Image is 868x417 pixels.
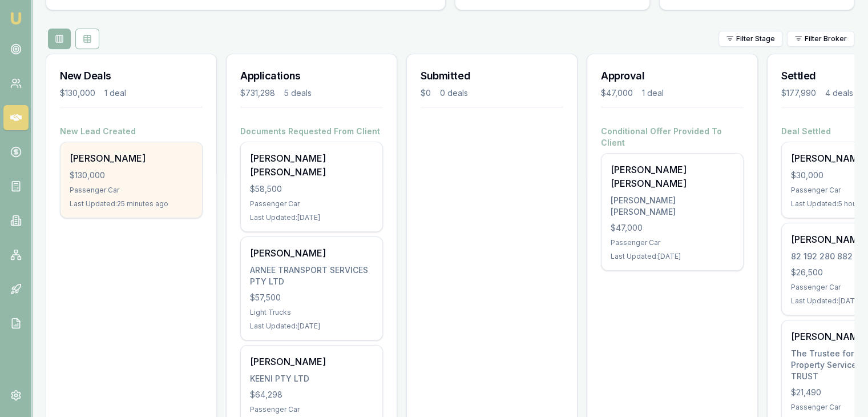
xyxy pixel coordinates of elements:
[611,163,734,190] div: [PERSON_NAME] [PERSON_NAME]
[70,151,193,165] div: [PERSON_NAME]
[250,355,373,368] div: [PERSON_NAME]
[421,68,563,84] h3: Submitted
[250,322,373,331] div: Last Updated: [DATE]
[9,11,23,25] img: emu-icon-u.png
[250,405,373,414] div: Passenger Car
[601,87,633,99] div: $47,000
[250,264,373,287] div: ARNEE TRANSPORT SERVICES PTY LTD
[421,87,431,99] div: $0
[611,238,734,247] div: Passenger Car
[60,87,95,99] div: $130,000
[642,87,664,99] div: 1 deal
[60,68,203,84] h3: New Deals
[250,389,373,400] div: $64,298
[240,87,275,99] div: $731,298
[250,246,373,260] div: [PERSON_NAME]
[611,222,734,234] div: $47,000
[601,126,744,149] h4: Conditional Offer Provided To Client
[250,308,373,317] div: Light Trucks
[60,126,203,137] h4: New Lead Created
[781,87,816,99] div: $177,990
[240,68,383,84] h3: Applications
[250,151,373,179] div: [PERSON_NAME] [PERSON_NAME]
[250,292,373,303] div: $57,500
[70,170,193,181] div: $130,000
[240,126,383,137] h4: Documents Requested From Client
[611,195,734,218] div: [PERSON_NAME] [PERSON_NAME]
[787,31,854,47] button: Filter Broker
[250,183,373,195] div: $58,500
[718,31,782,47] button: Filter Stage
[250,213,373,222] div: Last Updated: [DATE]
[805,34,847,43] span: Filter Broker
[250,199,373,209] div: Passenger Car
[440,87,468,99] div: 0 deals
[825,87,853,99] div: 4 deals
[284,87,312,99] div: 5 deals
[611,252,734,261] div: Last Updated: [DATE]
[104,87,126,99] div: 1 deal
[736,34,775,43] span: Filter Stage
[70,186,193,195] div: Passenger Car
[250,373,373,384] div: KEENI PTY LTD
[70,199,193,209] div: Last Updated: 25 minutes ago
[601,68,744,84] h3: Approval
